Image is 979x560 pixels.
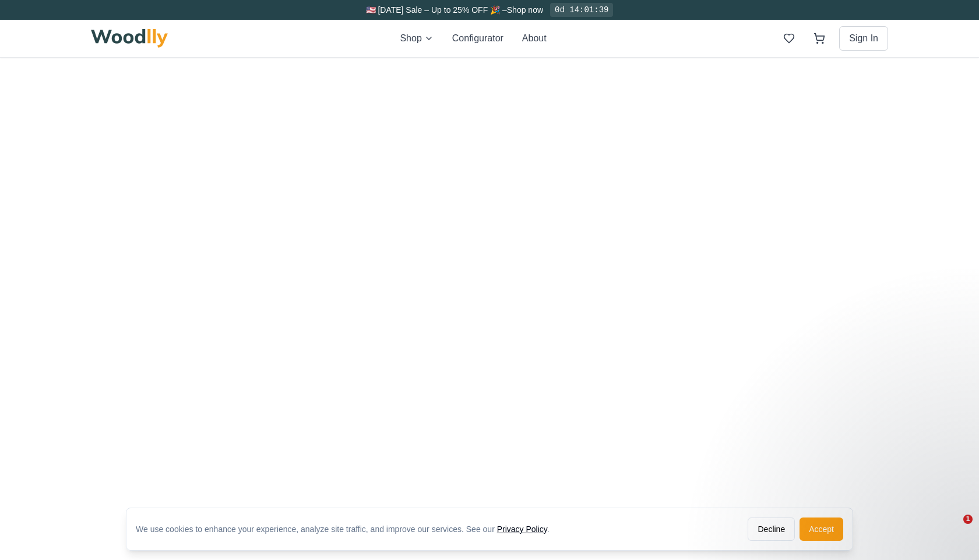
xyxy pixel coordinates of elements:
img: Woodlly [91,29,168,48]
button: Shop [400,31,433,45]
span: 🇺🇸 [DATE] Sale – Up to 25% OFF 🎉 – [366,5,507,15]
a: Shop now [507,5,543,15]
a: Privacy Policy [497,524,547,534]
button: Accept [800,518,843,541]
div: 0d 14:01:39 [550,3,613,17]
span: 1 [963,515,973,524]
button: Sign In [839,26,888,51]
button: Decline [748,518,795,541]
button: About [522,31,547,45]
div: We use cookies to enhance your experience, analyze site traffic, and improve our services. See our . [136,523,559,535]
iframe: Intercom live chat [939,515,967,543]
button: Configurator [452,31,503,45]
